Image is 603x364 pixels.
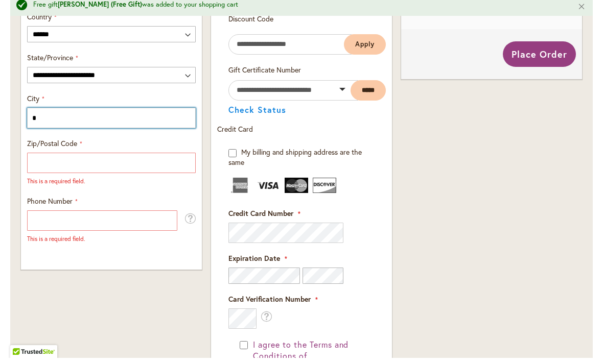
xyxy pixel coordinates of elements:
[58,6,142,15] strong: [PERSON_NAME] (Free Gift)
[228,259,280,269] span: Expiration Date
[8,328,36,356] iframe: Launch Accessibility Center
[228,184,252,199] img: American Express
[217,130,253,140] span: Credit Card
[27,183,85,191] span: This is a required field.
[228,112,286,120] button: Check Status
[27,18,52,28] span: Country
[228,300,311,310] span: Card Verification Number
[355,46,375,55] span: Apply
[27,202,73,212] span: Phone Number
[27,59,73,68] span: State/Province
[503,47,576,73] button: Place Order
[344,40,386,61] button: Apply
[512,54,567,66] span: Place Order
[27,100,39,109] span: City
[228,153,362,173] span: My billing and shipping address are the same
[27,144,77,154] span: Zip/Postal Code
[285,184,308,199] img: MasterCard
[228,20,273,30] span: Discount Code
[313,184,336,199] img: Discover
[257,184,280,199] img: Visa
[228,214,293,224] span: Credit Card Number
[228,71,301,81] span: Gift Certificate Number
[33,6,562,16] div: Free gift was added to your shopping cart
[27,241,85,249] span: This is a required field.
